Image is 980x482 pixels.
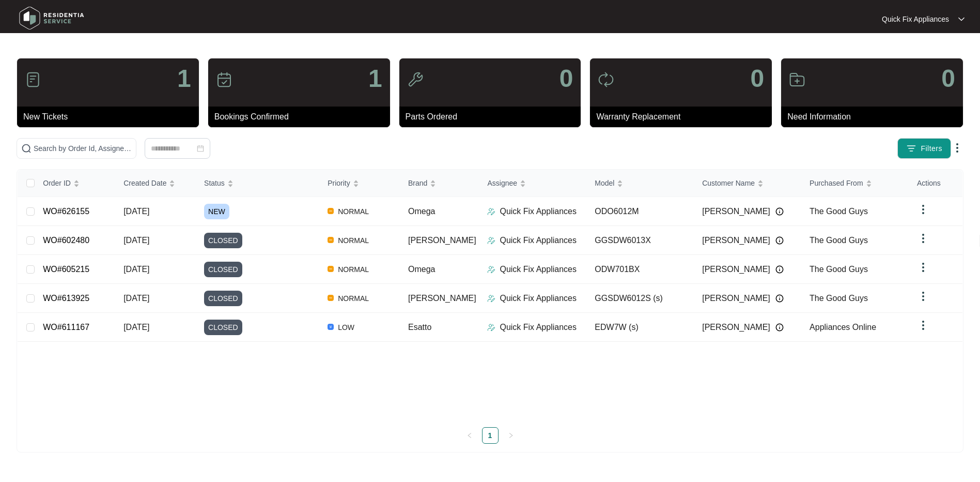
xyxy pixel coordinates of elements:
[334,292,373,305] span: NORMAL
[204,233,242,248] span: CLOSED
[328,324,334,330] img: Vercel Logo
[204,320,242,335] span: CLOSED
[787,111,963,123] p: Need Information
[801,170,909,197] th: Purchased From
[487,177,517,189] span: Assignee
[408,207,435,216] span: Omega
[917,261,929,274] img: dropdown arrow
[328,177,350,189] span: Priority
[882,14,949,24] p: Quick Fix Appliances
[559,66,573,91] p: 0
[408,236,476,245] span: [PERSON_NAME]
[586,170,694,197] th: Model
[702,234,770,247] span: [PERSON_NAME]
[177,66,191,91] p: 1
[702,292,770,305] span: [PERSON_NAME]
[775,294,784,303] img: Info icon
[586,313,694,342] td: EDW7W (s)
[34,143,132,154] input: Search by Order Id, Assignee Name, Customer Name, Brand and Model
[368,66,382,91] p: 1
[810,294,868,303] span: The Good Guys
[775,265,784,274] img: Info icon
[408,294,476,303] span: [PERSON_NAME]
[334,321,359,334] span: LOW
[43,177,71,189] span: Order ID
[702,321,770,334] span: [PERSON_NAME]
[775,323,784,332] img: Info icon
[196,170,319,197] th: Status
[921,143,942,154] span: Filters
[897,138,951,159] button: filter iconFilters
[487,294,495,303] img: Assigner Icon
[810,323,876,332] span: Appliances Online
[508,432,514,439] span: right
[586,284,694,313] td: GGSDW6012S (s)
[123,323,149,332] span: [DATE]
[482,427,499,444] li: 1
[328,237,334,243] img: Vercel Logo
[503,427,519,444] li: Next Page
[917,232,929,245] img: dropdown arrow
[917,203,929,216] img: dropdown arrow
[43,294,89,303] a: WO#613925
[23,111,199,123] p: New Tickets
[487,207,495,216] img: Assigner Icon
[204,204,229,219] span: NEW
[123,207,149,216] span: [DATE]
[406,111,581,123] p: Parts Ordered
[123,177,166,189] span: Created Date
[500,321,577,334] p: Quick Fix Appliances
[35,170,115,197] th: Order ID
[334,263,373,276] span: NORMAL
[958,17,965,22] img: dropdown arrow
[500,234,577,247] p: Quick Fix Appliances
[123,265,149,274] span: [DATE]
[123,294,149,303] span: [DATE]
[461,427,478,444] button: left
[123,236,149,245] span: [DATE]
[43,323,89,332] a: WO#611167
[941,66,955,91] p: 0
[694,170,801,197] th: Customer Name
[214,111,390,123] p: Bookings Confirmed
[487,265,495,274] img: Assigner Icon
[789,71,805,88] img: icon
[43,265,89,274] a: WO#605215
[500,263,577,276] p: Quick Fix Appliances
[810,236,868,245] span: The Good Guys
[408,177,427,189] span: Brand
[598,71,614,88] img: icon
[586,226,694,255] td: GGSDW6013X
[810,207,868,216] span: The Good Guys
[408,265,435,274] span: Omega
[328,208,334,214] img: Vercel Logo
[204,177,225,189] span: Status
[483,428,498,443] a: 1
[909,170,962,197] th: Actions
[334,205,373,218] span: NORMAL
[810,177,863,189] span: Purchased From
[25,71,41,88] img: icon
[595,177,614,189] span: Model
[775,207,784,216] img: Info icon
[917,319,929,332] img: dropdown arrow
[479,170,586,197] th: Assignee
[407,71,424,88] img: icon
[906,143,916,154] img: filter icon
[43,236,89,245] a: WO#602480
[500,292,577,305] p: Quick Fix Appliances
[775,236,784,245] img: Info icon
[750,66,764,91] p: 0
[466,432,473,439] span: left
[204,291,242,306] span: CLOSED
[810,265,868,274] span: The Good Guys
[328,295,334,301] img: Vercel Logo
[400,170,479,197] th: Brand
[216,71,232,88] img: icon
[328,266,334,272] img: Vercel Logo
[702,205,770,218] span: [PERSON_NAME]
[319,170,400,197] th: Priority
[500,205,577,218] p: Quick Fix Appliances
[408,323,431,332] span: Esatto
[21,143,32,154] img: search-icon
